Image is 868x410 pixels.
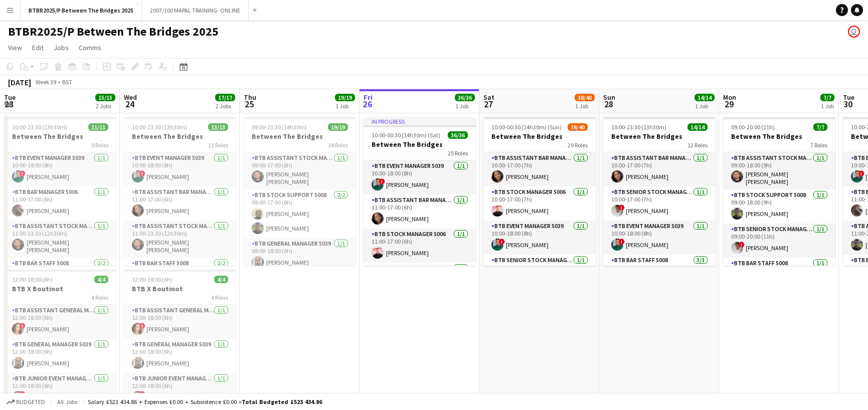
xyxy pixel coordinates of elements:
app-card-role: BTB General Manager 50391/112:00-18:00 (6h)[PERSON_NAME] [4,339,116,373]
span: 7 Roles [810,141,827,149]
app-card-role: BTB Assistant Bar Manager 50061/110:00-17:00 (7h)[PERSON_NAME] [483,152,596,186]
app-card-role: BTB General Manager 50391/112:00-18:00 (6h)[PERSON_NAME] [124,339,236,373]
span: 10:00-23:30 (13h30m) [132,123,187,131]
span: ! [499,239,505,245]
app-card-role: BTB Stock Manager 50061/110:00-17:00 (7h)[PERSON_NAME] [483,186,596,221]
app-card-role: BTB Assistant Stock Manager 50061/109:00-17:00 (8h)[PERSON_NAME] [PERSON_NAME] [244,152,356,189]
span: Budgeted [16,398,45,405]
app-job-card: 10:00-23:30 (13h30m)14/14Between The Bridges12 RolesBTB Assistant Bar Manager 50061/110:00-17:00 ... [603,117,716,266]
div: [DATE] [8,77,31,87]
app-card-role: BTB Bar Manager 50061/111:00-17:00 (6h)[PERSON_NAME] [4,186,116,221]
h3: Between The Bridges [244,132,356,141]
div: In progress [364,117,476,125]
button: 2007/100 MAPAL TRAINING- ONLINE [142,1,249,20]
a: View [4,41,26,54]
span: 11 Roles [208,141,228,149]
app-user-avatar: Amy Cane [848,26,860,38]
app-card-role: BTB Event Manager 50391/110:00-18:00 (8h)![PERSON_NAME] [483,221,596,255]
span: 38/40 [568,123,588,131]
app-card-role: BTB Assistant Bar Manager 50061/110:00-17:00 (7h)[PERSON_NAME] [603,152,716,186]
span: 27 [482,98,494,110]
app-card-role: BTB Bar Staff 50082/2 [124,258,236,306]
h3: BTB X Boutinot [124,284,236,293]
div: Salary £523 434.86 + Expenses £0.00 + Subsistence £0.00 = [88,398,322,405]
span: 28 [602,98,615,110]
span: 7/7 [813,123,827,131]
span: 09:00-20:00 (11h) [731,123,775,131]
span: 26 [362,98,373,110]
span: ! [139,323,145,329]
span: 7/7 [820,94,834,101]
span: 36/36 [448,131,468,139]
app-card-role: BTB Stock support 50081/109:00-18:00 (9h)[PERSON_NAME] [723,189,835,224]
app-card-role: BTB Assistant Stock Manager 50061/109:00-18:00 (9h)[PERSON_NAME] [PERSON_NAME] [723,152,835,189]
h3: Between The Bridges [124,132,236,141]
span: All jobs [55,398,79,405]
span: Thu [244,93,256,102]
span: Mon [723,93,736,102]
span: Sun [603,93,615,102]
span: 10:00-00:30 (14h30m) (Sun) [491,123,562,131]
app-card-role: BTB Assistant Bar Manager 50061/111:00-17:00 (6h)[PERSON_NAME] [364,194,476,229]
span: ! [379,178,385,184]
app-job-card: 09:00-23:30 (14h30m)19/19Between The Bridges14 RolesBTB Assistant Stock Manager 50061/109:00-17:0... [244,117,356,266]
app-card-role: BTB Bar Staff 50081/1 [364,263,476,297]
h1: BTBR2025/P Between The Bridges 2025 [8,24,219,39]
span: 19/19 [328,123,348,131]
span: 11/11 [88,123,108,131]
h3: BTB X Boutinot [4,284,116,293]
app-card-role: BTB Stock Manager 50061/111:00-17:00 (6h)[PERSON_NAME] [364,229,476,263]
span: Total Budgeted £523 434.86 [242,398,322,405]
app-card-role: BTB Assistant General Manager 50061/112:00-18:00 (6h)![PERSON_NAME] [4,305,116,339]
div: 2 Jobs [216,102,235,110]
span: ! [858,170,864,176]
app-card-role: BTB Event Manager 50391/110:00-18:00 (8h)![PERSON_NAME] [124,152,236,186]
app-card-role: BTB Senior Stock Manager 50061/110:00-18:00 (8h) [483,255,596,289]
span: 14/14 [695,94,715,101]
span: ! [739,242,745,248]
app-job-card: 10:00-23:30 (13h30m)13/13Between The Bridges11 RolesBTB Event Manager 50391/110:00-18:00 (8h)![PE... [124,117,236,266]
h3: Between The Bridges [723,132,835,141]
span: ! [139,170,145,176]
div: 10:00-23:30 (13h30m)11/11Between The Bridges9 RolesBTB Event Manager 50391/110:00-18:00 (8h)![PER... [4,117,116,266]
a: Jobs [50,41,73,54]
div: 1 Job [695,102,714,110]
span: Comms [79,43,101,52]
app-card-role: BTB Assistant Bar Manager 50061/111:00-17:00 (6h)[PERSON_NAME] [124,186,236,221]
span: 24 [122,98,137,110]
span: 4 Roles [91,294,108,301]
span: View [8,43,22,52]
span: 9 Roles [91,141,108,149]
span: 09:00-23:30 (14h30m) [252,123,307,131]
button: Budgeted [5,396,47,407]
span: ! [619,239,625,245]
h3: Between The Bridges [4,132,116,141]
span: 14 Roles [328,141,348,149]
span: ! [619,204,625,211]
app-card-role: BTB Assistant General Manager 50061/112:00-18:00 (6h)![PERSON_NAME] [124,305,236,339]
h3: Between The Bridges [603,132,716,141]
span: ! [20,170,26,176]
app-card-role: BTB Event Manager 50391/110:00-18:00 (8h)![PERSON_NAME] [4,152,116,186]
a: Edit [28,41,48,54]
app-card-role: BTB Bar Staff 50082/2 [4,258,116,306]
span: 25 Roles [448,149,468,157]
span: Week 39 [33,78,58,86]
span: 12:00-18:00 (6h) [132,276,172,283]
app-card-role: BTB Stock support 50082/209:00-17:00 (8h)[PERSON_NAME][PERSON_NAME] [244,189,356,238]
app-job-card: 10:00-00:30 (14h30m) (Sun)38/40Between The Bridges29 RolesBTB Assistant Bar Manager 50061/110:00-... [483,117,596,266]
span: 13/13 [208,123,228,131]
div: 1 Job [335,102,355,110]
span: 10:00-23:30 (13h30m) [611,123,666,131]
span: 17/17 [215,94,235,101]
app-card-role: BTB Senior Stock Manager 50061/109:00-20:00 (11h)![PERSON_NAME] [723,224,835,258]
div: 1 Job [575,102,594,110]
span: Sat [483,93,494,102]
span: Wed [124,93,137,102]
h3: Between The Bridges [483,132,596,141]
div: 09:00-20:00 (11h)7/7Between The Bridges7 RolesBTB Assistant Stock Manager 50061/109:00-18:00 (9h)... [723,117,835,266]
div: In progress10:00-00:30 (14h30m) (Sat)36/36Between The Bridges25 RolesBTB Event Manager 50391/110:... [364,117,476,266]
